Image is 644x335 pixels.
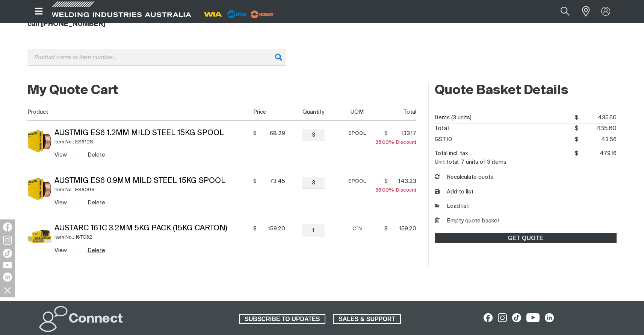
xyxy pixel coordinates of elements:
[375,188,396,193] span: 35.00%
[578,124,617,134] span: 435.60
[248,9,276,20] img: miller
[578,148,617,159] span: 479.16
[333,314,401,324] a: SALES & SUPPORT
[574,126,578,132] span: $
[27,104,250,120] th: Product
[259,178,285,185] span: 73.45
[375,140,396,145] span: 35.00%
[3,222,12,231] img: Facebook
[259,130,285,137] span: 68.29
[435,217,500,225] button: Empty quote basket
[54,129,224,137] a: Austmig ES6 1.2mm Mild Steel 15KG Spool
[27,177,51,201] img: Austmig ES6 0.9mm Mild Steel 15KG Spool
[384,225,388,233] span: $
[543,3,578,20] input: Product name or item number...
[375,188,416,193] span: Discount
[384,178,388,185] span: $
[435,134,452,145] dt: GST10
[88,151,105,159] button: Delete Austmig ES6 1.2mm Mild Steel 15KG Spool
[390,225,416,233] span: 159.20
[575,151,578,156] span: $
[253,225,257,233] span: $
[88,246,105,255] button: Delete Austarc 16TC 3.2mm 5kg Pack (15kg Carton)
[3,273,12,282] img: LinkedIn
[250,104,285,120] th: Price
[435,233,616,243] span: GET QUOTE
[54,186,251,194] div: Item No.: ES609S
[54,225,227,232] a: Austarc 16TC 3.2mm 5kg Pack (15kg Carton)
[27,129,51,153] img: Austmig ES6 1.2mm Mild Steel 15KG Spool
[435,124,449,134] dt: Total
[239,314,325,324] a: SUBSCRIBE TO UPDATES
[435,159,506,165] dt: Unit total: 7 units of 3 items
[27,49,286,66] input: Product name or item number...
[384,130,388,137] span: $
[54,248,67,253] a: View Austarc 16TC 3.2mm 5kg Pack (15kg Carton)
[54,200,67,206] a: View Austmig ES6 0.9mm Mild Steel 15KG Spool
[69,311,123,327] h2: Connect
[253,178,257,185] span: $
[339,104,372,120] th: UOM
[575,115,578,120] span: $
[435,82,617,99] h2: Quote Basket Details
[435,202,469,211] a: Load list
[3,236,12,245] img: Instagram
[259,225,285,233] span: 159.20
[253,130,257,137] span: $
[435,233,617,243] a: GET QUOTE
[54,138,251,146] div: Item No.: ES612S
[1,284,14,297] img: hide socials
[575,137,578,142] span: $
[435,112,472,123] dt: Items (3 units)
[27,82,416,99] h2: My Quote Cart
[435,188,473,196] button: Add to list
[578,112,617,123] span: 435.60
[342,177,372,186] div: SPOOL
[342,129,372,138] div: SPOOL
[54,152,67,158] a: View Austmig ES6 1.2mm Mild Steel 15KG Spool
[54,177,225,185] a: Austmig ES6 0.9mm Mild Steel 15KG Spool
[27,49,617,77] div: Product or group for quick order
[3,262,12,268] img: YouTube
[390,178,416,185] span: 143.23
[248,11,276,17] a: miller
[27,224,51,248] img: Austarc 16TC 3.2mm 5kg Pack (15kg Carton)
[54,233,251,242] div: Item No.: 16TC32
[390,130,416,137] span: 133.17
[435,148,468,159] dt: Total incl. tax
[375,140,416,145] span: Discount
[578,134,617,145] span: 43.56
[334,314,400,324] span: SALES & SUPPORT
[285,104,339,120] th: Quantity
[372,104,416,120] th: Total
[552,3,578,20] button: Search products
[3,249,12,258] img: TikTok
[240,314,325,324] span: SUBSCRIBE TO UPDATES
[435,173,494,182] button: Recalculate quote
[342,224,372,233] div: CTN
[88,198,105,207] button: Delete Austmig ES6 0.9mm Mild Steel 15KG Spool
